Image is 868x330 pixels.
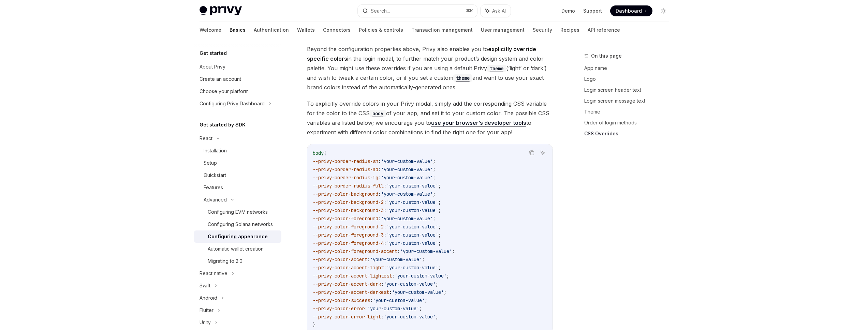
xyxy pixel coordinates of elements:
span: : [378,191,381,197]
span: : [397,248,400,254]
a: Login screen message text [584,95,674,106]
a: Recipes [560,22,579,38]
div: About Privy [200,63,225,71]
a: Transaction management [411,22,473,38]
div: Installation [204,147,227,155]
div: Automatic wallet creation [208,245,264,253]
span: --privy-border-radius-sm [313,158,378,164]
div: Configuring appearance [208,232,268,241]
span: 'your-custom-value' [373,297,425,303]
span: ; [438,199,441,205]
span: 'your-custom-value' [395,273,446,279]
span: ⌘ K [466,8,473,14]
div: Swift [200,282,210,290]
span: 'your-custom-value' [386,232,438,238]
span: --privy-border-radius-full [313,183,384,189]
code: body [370,110,386,117]
span: } [313,322,315,328]
span: ; [425,297,427,303]
a: Dashboard [610,5,652,16]
span: : [378,215,381,222]
span: ; [436,314,438,320]
code: theme [453,74,472,82]
span: ; [433,215,436,222]
div: Android [200,294,217,302]
span: --privy-border-radius-md [313,166,378,172]
span: ; [438,240,441,246]
span: --privy-color-accent [313,256,367,262]
span: --privy-color-accent-light [313,265,384,271]
span: Beyond the configuration properties above, Privy also enables you to in the login modal, to furth... [307,44,553,92]
code: theme [487,65,506,72]
span: 'your-custom-value' [381,191,433,197]
a: About Privy [194,61,281,73]
span: --privy-color-background-3 [313,207,384,213]
span: --privy-color-success [313,297,370,303]
span: On this page [591,52,622,60]
span: Ask AI [492,7,506,14]
span: : [384,183,386,189]
a: Quickstart [194,169,281,181]
div: Create an account [200,75,241,83]
span: --privy-color-accent-dark [313,281,381,287]
span: : [384,199,386,205]
a: theme [453,74,472,81]
a: body [370,110,386,117]
a: Security [533,22,552,38]
span: : [384,207,386,213]
div: Features [204,183,223,192]
a: Features [194,181,281,194]
a: Configuring appearance [194,230,281,243]
span: --privy-color-foreground-accent [313,248,397,254]
span: --privy-color-accent-lightest [313,273,392,279]
button: Ask AI [481,5,511,17]
span: : [392,273,395,279]
span: { [324,150,326,156]
span: ; [446,273,449,279]
span: ; [438,207,441,213]
a: theme [487,65,506,72]
span: --privy-color-accent-darkest [313,289,389,295]
a: Policies & controls [359,22,403,38]
button: Ask AI [538,148,547,157]
span: 'your-custom-value' [381,166,433,172]
div: Configuring EVM networks [208,208,268,216]
div: Migrating to 2.0 [208,257,242,265]
a: Support [583,7,602,14]
span: : [378,166,381,172]
a: Wallets [297,22,315,38]
span: 'your-custom-value' [386,183,438,189]
span: : [378,158,381,164]
span: ; [433,158,436,164]
a: Logo [584,74,674,85]
span: : [381,281,384,287]
a: API reference [588,22,620,38]
a: Theme [584,106,674,117]
a: Demo [561,7,575,14]
a: Basics [230,22,246,38]
a: Migrating to 2.0 [194,255,281,267]
span: --privy-border-radius-lg [313,175,378,181]
span: : [370,297,373,303]
span: --privy-color-foreground [313,215,378,222]
span: : [381,314,384,320]
span: : [384,240,386,246]
div: React [200,134,212,142]
div: Search... [371,7,390,15]
span: ; [433,175,436,181]
span: To explicitly override colors in your Privy modal, simply add the corresponding CSS variable for ... [307,99,553,137]
span: ; [438,224,441,230]
a: Connectors [323,22,351,38]
a: use your browser’s developer tools [431,119,526,126]
a: Installation [194,145,281,157]
span: 'your-custom-value' [386,207,438,213]
div: Configuring Solana networks [208,220,273,228]
span: --privy-color-background [313,191,378,197]
button: Search...⌘K [358,5,477,17]
img: light logo [200,6,242,16]
span: --privy-color-foreground-2 [313,224,384,230]
span: --privy-color-background-2 [313,199,384,205]
div: Setup [204,159,217,167]
span: body [313,150,324,156]
span: 'your-custom-value' [386,199,438,205]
